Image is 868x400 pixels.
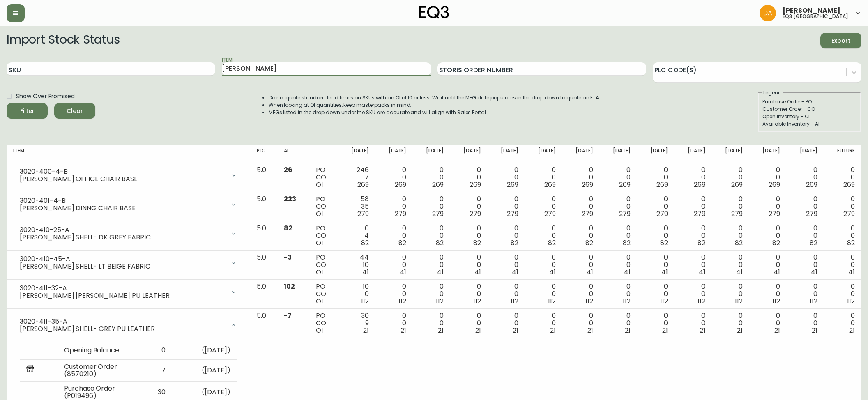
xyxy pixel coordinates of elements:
[606,195,631,218] div: 0 0
[269,94,601,101] li: Do not quote standard lead times on SKUs with an OI of 10 or less. Wait until the MFG date popula...
[61,106,89,116] span: Clear
[284,282,295,291] span: 102
[735,297,743,306] span: 112
[395,209,406,218] span: 279
[250,145,278,163] th: PLC
[756,195,780,218] div: 0 0
[831,312,855,334] div: 0 0
[140,360,172,382] td: 7
[316,180,323,189] span: OI
[532,312,556,334] div: 0 0
[419,254,444,276] div: 0 0
[681,312,705,334] div: 0 0
[760,5,776,21] img: dd1a7e8db21a0ac8adbf82b84ca05374
[812,326,817,335] span: 21
[345,254,369,276] div: 44 10
[762,98,856,106] div: Purchase Order - PO
[656,209,668,218] span: 279
[736,267,743,277] span: 41
[660,297,668,306] span: 112
[26,365,34,375] img: retail_report.svg
[511,297,518,306] span: 112
[582,209,593,218] span: 279
[172,342,237,360] td: ( [DATE] )
[419,195,444,218] div: 0 0
[681,254,705,276] div: 0 0
[382,166,406,189] div: 0 0
[606,312,631,334] div: 0 0
[284,223,292,233] span: 82
[432,180,444,189] span: 269
[16,92,75,101] span: Show Over Promised
[681,195,705,218] div: 0 0
[473,238,481,248] span: 82
[382,254,406,276] div: 0 0
[284,165,292,175] span: 26
[20,285,226,292] div: 3020-411-32-A
[787,145,824,163] th: [DATE]
[585,297,593,306] span: 112
[450,145,488,163] th: [DATE]
[806,209,817,218] span: 279
[644,312,668,334] div: 0 0
[470,180,481,189] span: 269
[737,326,743,335] span: 21
[250,192,278,221] td: 5.0
[831,195,855,218] div: 0 0
[494,195,518,218] div: 0 0
[793,195,817,218] div: 0 0
[494,225,518,247] div: 0 0
[277,145,309,163] th: AI
[718,312,743,334] div: 0 0
[413,145,450,163] th: [DATE]
[316,312,331,334] div: PO CO
[550,326,556,335] span: 21
[13,254,244,272] div: 3020-410-45-A[PERSON_NAME] SHELL- LT BEIGE FABRIC
[532,283,556,305] div: 0 0
[488,145,525,163] th: [DATE]
[470,209,481,218] span: 279
[637,145,675,163] th: [DATE]
[494,312,518,334] div: 0 0
[7,33,120,48] h2: Import Stock Status
[513,326,518,335] span: 21
[438,326,444,335] span: 21
[847,297,855,306] span: 112
[718,283,743,305] div: 0 0
[698,238,705,248] span: 82
[507,180,518,189] span: 269
[694,180,705,189] span: 269
[419,166,444,189] div: 0 0
[419,225,444,247] div: 0 0
[756,166,780,189] div: 0 0
[762,113,856,120] div: Open Inventory - OI
[382,195,406,218] div: 0 0
[316,326,323,335] span: OI
[457,312,481,334] div: 0 0
[345,312,369,334] div: 30 9
[831,225,855,247] div: 0 0
[718,195,743,218] div: 0 0
[345,166,369,189] div: 246 7
[762,120,856,128] div: Available Inventory - AI
[316,283,331,305] div: PO CO
[660,238,668,248] span: 82
[54,103,95,119] button: Clear
[361,297,369,306] span: 112
[20,205,226,212] div: [PERSON_NAME] DINNG CHAIR BASE
[20,168,226,175] div: 3020-400-4-B
[681,283,705,305] div: 0 0
[662,326,668,335] span: 21
[419,283,444,305] div: 0 0
[644,225,668,247] div: 0 0
[623,238,631,248] span: 82
[569,166,593,189] div: 0 0
[661,267,668,277] span: 41
[58,342,140,360] td: Opening Balance
[587,267,593,277] span: 41
[457,195,481,218] div: 0 0
[284,253,292,262] span: -3
[569,254,593,276] div: 0 0
[532,225,556,247] div: 0 0
[600,145,637,163] th: [DATE]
